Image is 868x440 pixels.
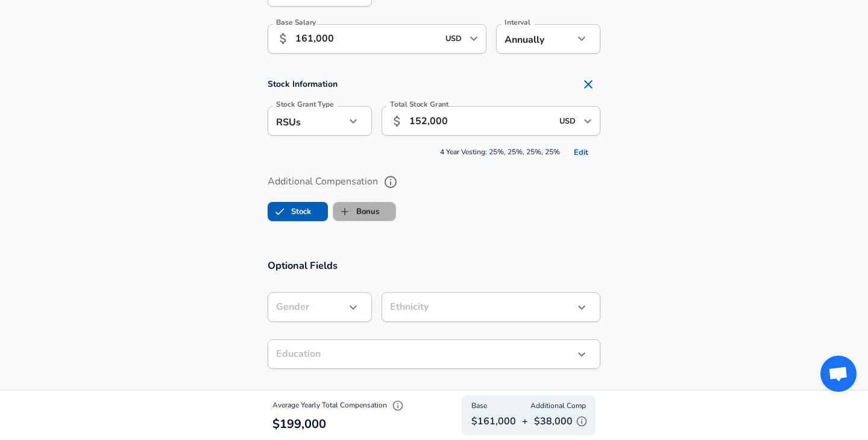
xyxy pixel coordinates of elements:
[333,200,379,223] label: Bonus
[268,386,600,407] label: Quick Select Modifiers
[268,106,345,136] div: RSUs
[268,143,600,162] span: 4 Year Vesting: 25%, 25%, 25%, 25%
[333,202,396,221] button: BonusBonus
[276,19,316,26] label: Base Salary
[562,143,600,162] button: Edit
[576,72,600,96] button: Remove Section
[368,386,388,407] button: help
[295,24,438,54] input: 100,000
[268,72,600,96] h4: Stock Information
[534,412,591,430] p: $38,000
[471,414,516,429] p: $161,000
[268,200,291,223] span: Stock
[390,101,449,108] label: Total Stock Grant
[579,113,596,130] button: Open
[505,19,530,26] label: Interval
[409,106,552,136] input: 100,000
[272,400,407,410] span: Average Yearly Total Compensation
[496,24,574,54] div: Annually
[268,172,600,192] label: Additional Compensation
[276,101,334,108] label: Stock Grant Type
[820,356,857,392] div: Open chat
[530,400,586,412] span: Additional Comp
[333,200,356,223] span: Bonus
[268,259,600,272] h3: Optional Fields
[573,412,591,430] button: Explain Additional Compensation
[465,30,482,47] button: Open
[471,400,487,412] span: Base
[268,202,328,221] button: StockStock
[522,414,528,429] p: +
[556,112,580,130] input: USD
[389,397,407,415] button: Explain Total Compensation
[380,172,401,192] button: help
[442,30,466,48] input: USD
[268,200,311,223] label: Stock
